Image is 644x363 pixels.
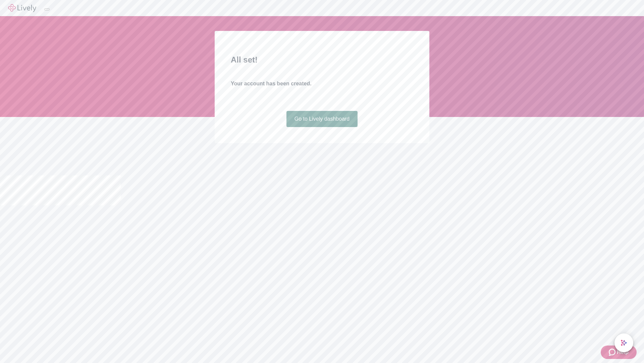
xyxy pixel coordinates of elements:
[617,348,629,356] span: Help
[614,333,633,352] button: chat
[231,80,413,88] h4: Your account has been created.
[231,54,413,66] h2: All set!
[8,4,36,12] img: Lively
[44,8,50,10] button: Log out
[601,346,637,359] button: Zendesk support iconHelp
[286,111,358,127] a: Go to Lively dashboard
[609,348,617,356] svg: Zendesk support icon
[621,339,627,346] svg: Lively AI Assistant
